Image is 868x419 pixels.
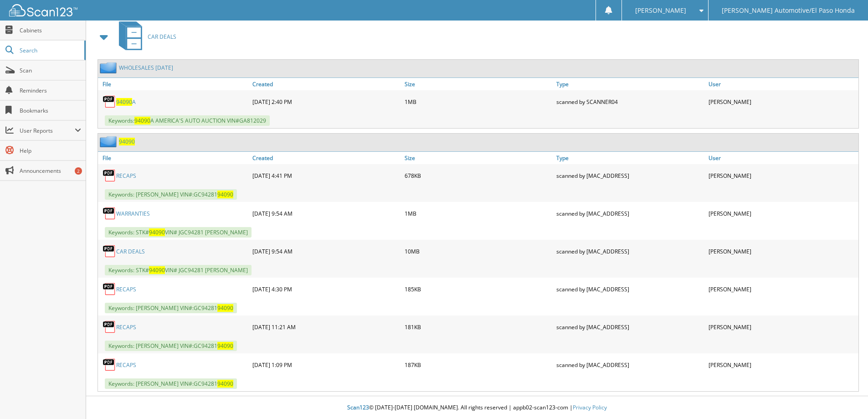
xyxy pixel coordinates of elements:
[105,227,252,238] span: Keywords: STK# VIN# JGC94281 [PERSON_NAME]
[347,403,369,411] span: Scan123
[554,152,706,164] a: Type
[105,189,237,200] span: Keywords: [PERSON_NAME] VIN#:GC94281
[250,318,402,336] div: [DATE] 11:21 AM
[20,67,81,74] span: Scan
[402,280,555,298] div: 185KB
[100,136,119,147] img: folder2.png
[402,93,555,111] div: 1MB
[706,318,858,336] div: [PERSON_NAME]
[20,147,81,155] span: Help
[20,47,80,54] span: Search
[20,26,81,34] span: Cabinets
[116,98,136,106] a: 94090A
[113,19,176,55] a: CAR DEALS
[103,282,116,296] img: PDF.png
[554,242,706,260] div: scanned by [MAC_ADDRESS]
[554,204,706,222] div: scanned by [MAC_ADDRESS]
[706,93,858,111] div: [PERSON_NAME]
[554,78,706,90] a: Type
[706,152,858,164] a: User
[706,166,858,185] div: [PERSON_NAME]
[20,107,81,114] span: Bookmarks
[105,303,237,313] span: Keywords: [PERSON_NAME] VIN#:GC94281
[103,320,116,334] img: PDF.png
[20,87,81,94] span: Reminders
[103,169,116,182] img: PDF.png
[217,342,233,350] span: 94090
[402,166,555,185] div: 678KB
[105,341,237,351] span: Keywords: [PERSON_NAME] VIN#:GC94281
[98,78,250,90] a: File
[706,78,858,90] a: User
[98,152,250,164] a: File
[103,207,116,220] img: PDF.png
[722,8,855,13] span: [PERSON_NAME] Automotive/El Paso Honda
[250,152,402,164] a: Created
[402,152,555,164] a: Size
[103,358,116,372] img: PDF.png
[250,93,402,111] div: [DATE] 2:40 PM
[402,318,555,336] div: 181KB
[402,204,555,222] div: 1MB
[116,361,136,369] a: RECAPS
[116,210,150,217] a: WARRANTIES
[706,242,858,260] div: [PERSON_NAME]
[148,33,176,41] span: CAR DEALS
[103,244,116,258] img: PDF.png
[250,204,402,222] div: [DATE] 9:54 AM
[554,318,706,336] div: scanned by [MAC_ADDRESS]
[554,93,706,111] div: scanned by SCANNER04
[554,166,706,185] div: scanned by [MAC_ADDRESS]
[134,117,150,124] span: 94090
[105,265,252,275] span: Keywords: STK# VIN# JGC94281 [PERSON_NAME]
[554,356,706,374] div: scanned by [MAC_ADDRESS]
[635,8,686,13] span: [PERSON_NAME]
[116,248,145,255] a: CAR DEALS
[402,78,555,90] a: Size
[116,172,136,180] a: RECAPS
[706,356,858,374] div: [PERSON_NAME]
[402,356,555,374] div: 187KB
[116,98,132,106] span: 94090
[217,380,233,388] span: 94090
[116,285,136,293] a: RECAPS
[119,138,135,145] a: 94090
[706,280,858,298] div: [PERSON_NAME]
[20,127,75,134] span: User Reports
[149,266,165,274] span: 94090
[9,4,77,16] img: scan123-logo-white.svg
[119,64,173,72] a: WHOLESALES [DATE]
[149,228,165,236] span: 94090
[250,280,402,298] div: [DATE] 4:30 PM
[103,95,116,109] img: PDF.png
[250,166,402,185] div: [DATE] 4:41 PM
[573,403,607,411] a: Privacy Policy
[250,78,402,90] a: Created
[105,378,237,389] span: Keywords: [PERSON_NAME] VIN#:GC94281
[86,397,868,419] div: © [DATE]-[DATE] [DOMAIN_NAME]. All rights reserved | appb02-scan123-com |
[20,167,81,175] span: Announcements
[250,242,402,260] div: [DATE] 9:54 AM
[105,115,270,126] span: Keywords: A AMERICA'S AUTO AUCTION VIN#GA812029
[116,323,136,331] a: RECAPS
[217,191,233,198] span: 94090
[100,62,119,73] img: folder2.png
[217,304,233,312] span: 94090
[402,242,555,260] div: 10MB
[554,280,706,298] div: scanned by [MAC_ADDRESS]
[250,356,402,374] div: [DATE] 1:09 PM
[75,167,82,175] div: 2
[706,204,858,222] div: [PERSON_NAME]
